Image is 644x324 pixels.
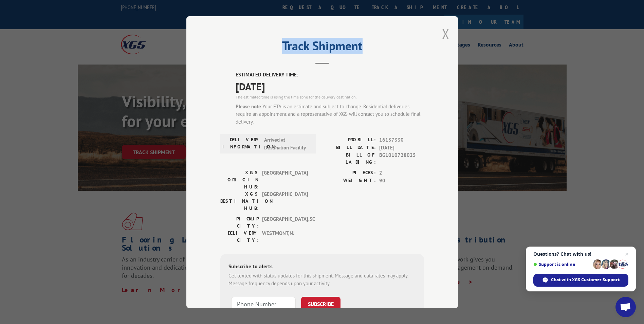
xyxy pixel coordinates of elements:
[220,191,259,212] label: XGS DESTINATION HUB:
[220,169,259,191] label: XGS ORIGIN HUB:
[231,297,296,311] input: Phone Number
[623,250,631,258] span: Close chat
[228,262,416,272] div: Subscribe to alerts
[379,144,424,151] span: [DATE]
[236,103,424,126] div: Your ETA is an estimate and subject to change. Residential deliveries require an appointment and ...
[262,191,308,212] span: [GEOGRAPHIC_DATA]
[236,78,424,94] span: [DATE]
[322,177,376,184] label: WEIGHT:
[379,169,424,177] span: 2
[379,151,424,166] span: BG1010728025
[615,297,636,317] div: Open chat
[379,136,424,144] span: 16137330
[236,103,262,109] strong: Please note:
[551,277,620,283] span: Chat with XGS Customer Support
[222,136,261,151] label: DELIVERY INFORMATION:
[262,169,308,191] span: [GEOGRAPHIC_DATA]
[533,274,628,287] div: Chat with XGS Customer Support
[264,136,310,151] span: Arrived at Destination Facility
[533,251,628,257] span: Questions? Chat with us!
[301,297,341,311] button: SUBSCRIBE
[379,177,424,184] span: 90
[262,215,308,230] span: [GEOGRAPHIC_DATA] , SC
[442,25,449,43] button: Close modal
[236,94,424,100] div: The estimated time is using the time zone for the delivery destination.
[322,169,376,177] label: PIECES:
[322,151,376,166] label: BILL OF LADING:
[322,136,376,144] label: PROBILL:
[236,71,424,79] label: ESTIMATED DELIVERY TIME:
[262,230,308,244] span: WESTMONT , NJ
[220,230,259,244] label: DELIVERY CITY:
[228,272,416,287] div: Get texted with status updates for this shipment. Message and data rates may apply. Message frequ...
[220,215,259,230] label: PICKUP CITY:
[533,262,590,267] span: Support is online
[220,41,424,54] h2: Track Shipment
[322,144,376,151] label: BILL DATE:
